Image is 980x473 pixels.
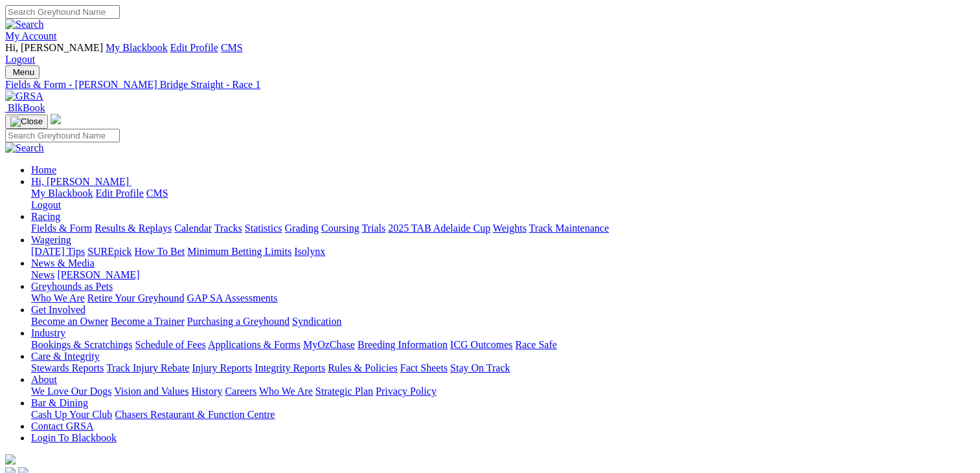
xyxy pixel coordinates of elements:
[135,339,205,350] a: Schedule of Fees
[388,223,490,234] a: 2025 TAB Adelaide Cup
[31,234,71,245] a: Wagering
[31,386,111,397] a: We Love Our Dogs
[31,386,975,397] div: About
[400,362,448,373] a: Fact Sheets
[96,188,144,199] a: Edit Profile
[146,188,168,199] a: CMS
[87,246,131,257] a: SUREpick
[245,223,282,234] a: Statistics
[5,102,45,113] a: BlkBook
[106,42,168,53] a: My Blackbook
[95,223,172,234] a: Results & Replays
[31,339,132,350] a: Bookings & Scratchings
[31,316,975,327] div: Get Involved
[328,362,398,373] a: Rules & Policies
[31,339,975,351] div: Industry
[31,351,100,362] a: Care & Integrity
[5,129,120,142] input: Search
[31,362,975,374] div: Care & Integrity
[5,42,103,53] span: Hi, [PERSON_NAME]
[57,269,139,280] a: [PERSON_NAME]
[31,327,65,338] a: Industry
[31,246,975,258] div: Wagering
[191,386,222,397] a: History
[31,409,975,421] div: Bar & Dining
[115,409,275,420] a: Chasers Restaurant & Function Centre
[5,91,43,102] img: GRSA
[493,223,527,234] a: Weights
[5,5,120,19] input: Search
[114,386,188,397] a: Vision and Values
[10,116,43,127] img: Close
[361,223,385,234] a: Trials
[31,269,975,281] div: News & Media
[31,176,129,187] span: Hi, [PERSON_NAME]
[31,409,112,420] a: Cash Up Your Club
[31,211,60,222] a: Racing
[31,316,108,327] a: Become an Owner
[31,292,85,303] a: Who We Are
[5,115,48,129] button: Toggle navigation
[31,362,104,373] a: Stewards Reports
[208,339,301,350] a: Applications & Forms
[31,199,61,210] a: Logout
[31,258,95,269] a: News & Media
[31,223,975,234] div: Racing
[450,362,510,373] a: Stay On Track
[294,246,325,257] a: Isolynx
[111,316,185,327] a: Become a Trainer
[292,316,341,327] a: Syndication
[321,223,359,234] a: Coursing
[450,339,512,350] a: ICG Outcomes
[187,292,278,303] a: GAP SA Assessments
[87,292,185,303] a: Retire Your Greyhound
[5,19,44,30] img: Search
[31,269,54,280] a: News
[170,42,218,53] a: Edit Profile
[31,188,93,199] a: My Blackbook
[8,102,45,113] span: BlkBook
[358,339,448,350] a: Breeding Information
[5,79,975,91] a: Fields & Form - [PERSON_NAME] Bridge Straight - Race 1
[31,432,117,443] a: Login To Blackbook
[31,246,85,257] a: [DATE] Tips
[135,246,185,257] a: How To Bet
[192,362,252,373] a: Injury Reports
[315,386,373,397] a: Strategic Plan
[31,188,975,211] div: Hi, [PERSON_NAME]
[174,223,212,234] a: Calendar
[5,42,975,65] div: My Account
[225,386,256,397] a: Careers
[31,176,131,187] a: Hi, [PERSON_NAME]
[214,223,242,234] a: Tracks
[515,339,556,350] a: Race Safe
[31,397,88,408] a: Bar & Dining
[31,374,57,385] a: About
[31,164,56,175] a: Home
[31,421,93,432] a: Contact GRSA
[5,454,16,465] img: logo-grsa-white.png
[31,304,85,315] a: Get Involved
[303,339,355,350] a: MyOzChase
[5,142,44,154] img: Search
[106,362,189,373] a: Track Injury Rebate
[31,223,92,234] a: Fields & Form
[5,30,57,41] a: My Account
[5,54,35,65] a: Logout
[255,362,325,373] a: Integrity Reports
[529,223,609,234] a: Track Maintenance
[51,114,61,124] img: logo-grsa-white.png
[259,386,313,397] a: Who We Are
[31,281,113,292] a: Greyhounds as Pets
[5,65,40,79] button: Toggle navigation
[221,42,243,53] a: CMS
[187,316,290,327] a: Purchasing a Greyhound
[187,246,291,257] a: Minimum Betting Limits
[31,292,975,304] div: Greyhounds as Pets
[13,67,34,77] span: Menu
[376,386,437,397] a: Privacy Policy
[285,223,319,234] a: Grading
